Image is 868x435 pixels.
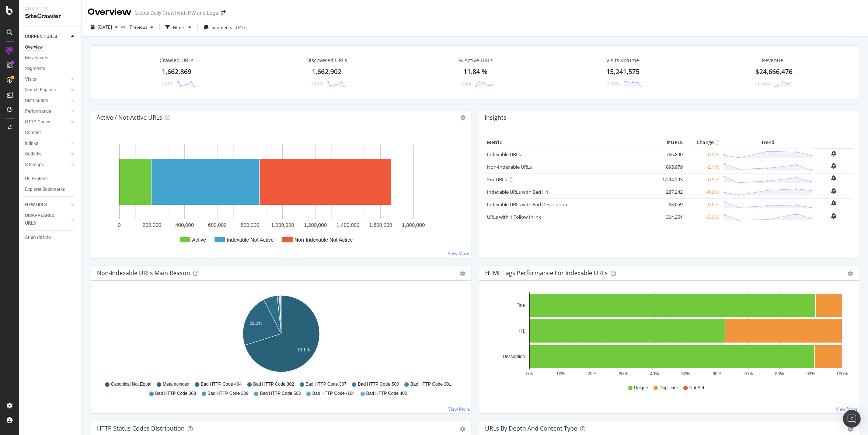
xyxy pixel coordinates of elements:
text: 30% [618,371,627,376]
text: 1,800,000 [402,222,425,228]
a: DISAPPEARED URLS [25,212,69,227]
a: Overview [25,43,76,51]
span: Bad HTTP Code 404 [201,381,242,387]
td: -0.9 % [684,173,721,186]
text: 1,600,000 [369,222,392,228]
a: Search Engines [25,86,69,94]
text: 1,400,000 [337,222,359,228]
div: HTTP Status Codes Distribution [97,425,185,432]
text: 0 [118,222,121,228]
text: 80% [775,371,784,376]
div: 15,241,575 [606,67,639,77]
a: Content [25,129,76,137]
svg: A chart. [97,292,465,378]
text: 40% [650,371,659,376]
th: Trend [721,137,814,148]
text: 100% [836,371,848,376]
td: -2.1 % [684,161,721,173]
text: 60% [712,371,721,376]
div: NEW URLS [25,201,47,209]
span: vs [121,24,127,30]
span: 2025 Oct. 13th [98,24,112,30]
div: +1.14% [754,81,770,87]
div: Filters [173,24,185,31]
div: Visits Volume [606,57,639,64]
text: 20% [588,371,596,376]
span: Duplicate [659,385,678,391]
div: Non-Indexable URLs Main Reason [97,269,190,277]
button: Segments[DATE] [201,21,251,33]
span: Bad HTTP Code 309 [208,390,248,397]
div: bell-plus [831,151,836,157]
span: Meta noindex [163,381,189,387]
text: H1 [519,329,525,334]
div: Visits [25,76,36,83]
text: 0% [526,371,533,376]
div: gear [848,427,853,432]
th: Metric [485,137,655,148]
div: +0.04 [460,81,471,87]
button: Previous [127,21,156,33]
div: 11.84 % [463,67,488,77]
td: -0.6 % [684,198,721,211]
span: Bad HTTP Code 502 [260,390,301,397]
td: -0.2 % [684,148,721,161]
a: Performance [25,108,69,115]
span: Bad HTTP Code 500 [358,381,399,387]
div: Distribution [25,97,48,105]
a: Inlinks [25,140,69,147]
a: View More [448,406,470,412]
div: gear [848,271,853,276]
div: Crawled URLs [160,57,194,64]
a: Analysis Info [25,234,76,241]
div: -2.78% [606,81,620,87]
div: DISAPPEARED URLS [25,212,62,227]
div: -1.21% [159,81,173,87]
td: -0.3 % [684,186,721,198]
div: HTML Tags Performance for Indexable URLs [485,269,608,277]
span: Bad HTTP Code 301 [410,381,451,387]
text: 50% [681,371,690,376]
a: Sitemaps [25,161,69,169]
div: 1,662,902 [312,67,341,77]
div: Content [25,129,41,137]
span: Bad HTTP Code 307 [306,381,346,387]
a: Distribution [25,97,69,105]
td: 895,979 [655,161,684,173]
div: Open Intercom Messenger [843,410,861,428]
div: 1,662,869 [162,67,191,77]
div: bell-plus [831,188,836,194]
span: Bad HTTP Code -104 [312,390,355,397]
div: Explorer Bookmarks [25,186,65,193]
a: Indexable URLs [487,151,521,158]
a: Segments [25,65,76,73]
a: View More [448,250,470,256]
span: Not Set [689,385,704,391]
text: 70% [744,371,753,376]
span: Revenue [762,57,783,64]
div: -1.21% [309,81,323,87]
td: -3.0 % [684,211,721,223]
span: Unique [634,385,648,391]
span: Segments [212,24,232,31]
h4: Active / Not Active URLs [97,113,162,123]
th: Change [684,137,721,148]
a: Movements [25,54,76,62]
a: Indexable URLs with Bad H1 [487,189,548,195]
a: Indexable URLs with Bad Description [487,201,567,208]
div: A chart. [97,137,465,252]
text: 10% [556,371,565,376]
span: Previous [127,24,147,30]
div: bell-plus [831,213,836,219]
div: [DATE] [234,24,248,31]
a: NEW URLS [25,201,69,209]
div: Sitemaps [25,161,44,169]
div: Inlinks [25,140,38,147]
text: 200,000 [143,222,161,228]
th: # URLS [655,137,684,148]
div: Outlinks [25,150,41,158]
td: 766,890 [655,148,684,161]
a: CURRENT URLS [25,33,69,41]
div: gear [460,427,465,432]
